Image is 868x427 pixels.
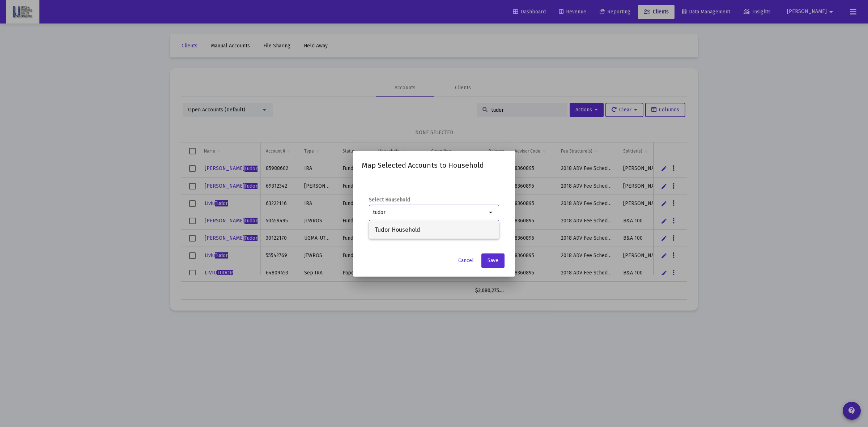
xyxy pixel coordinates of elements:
[458,257,474,264] span: Cancel
[481,253,505,268] button: Save
[488,257,498,264] span: Save
[452,253,480,268] button: Cancel
[375,221,493,239] span: Tudor Household
[373,210,487,215] input: Search or select a household
[369,196,499,204] label: Select Household
[487,208,495,217] mat-icon: arrow_drop_down
[362,159,506,171] h2: Map Selected Accounts to Household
